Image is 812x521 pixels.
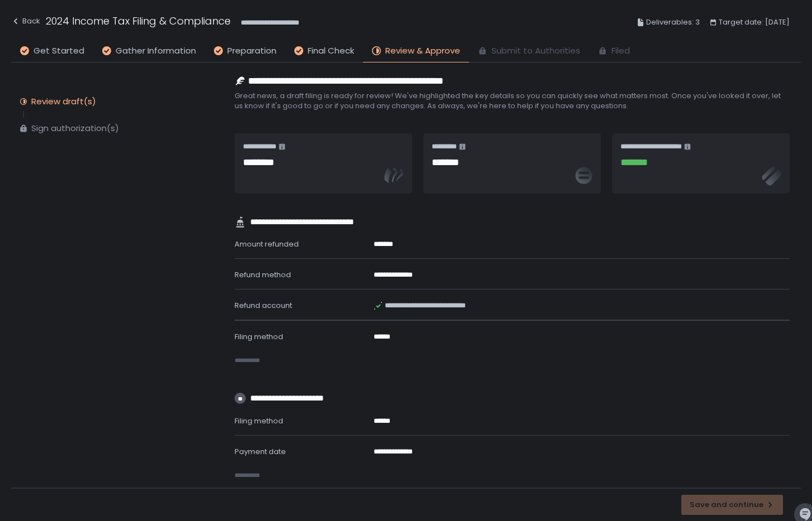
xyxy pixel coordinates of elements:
div: Back [11,15,40,28]
div: Review draft(s) [31,96,96,107]
h1: 2024 Income Tax Filing & Compliance [46,13,231,28]
span: Refund method [235,269,291,280]
span: Target date: [DATE] [719,16,790,29]
div: Sign authorization(s) [31,123,119,134]
span: Filed [612,45,630,57]
span: Submit to Authorities [491,45,580,57]
span: Final Check [308,45,354,57]
span: Payment date [235,446,286,457]
span: Amount refunded [235,239,299,249]
span: Deliverables: 3 [646,16,700,29]
span: Gather Information [116,45,196,57]
button: Back [11,13,40,32]
span: Filing method [235,416,283,426]
span: Get Started [34,45,84,57]
span: Review & Approve [385,45,460,57]
span: Refund account [235,300,292,311]
span: Great news, a draft filing is ready for review! We've highlighted the key details so you can quic... [235,91,790,111]
span: Filing method [235,331,283,342]
span: Preparation [227,45,276,57]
